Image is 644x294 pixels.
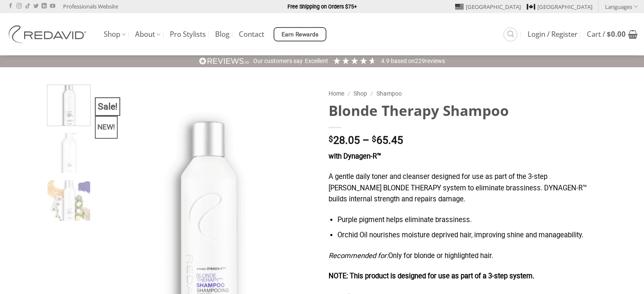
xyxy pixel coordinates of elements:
a: About [135,26,160,43]
a: Follow on LinkedIn [41,3,47,9]
a: View cart [587,25,638,44]
a: Languages [605,0,638,13]
a: Earn Rewards [274,27,326,41]
nav: Breadcrumb [329,89,593,99]
a: Shop [104,26,126,43]
a: [GEOGRAPHIC_DATA] [527,0,592,13]
span: $ [329,135,333,143]
a: Follow on YouTube [50,3,55,9]
a: Home [329,90,344,97]
li: Orchid Oil nourishes moisture deprived hair, improving shine and manageability. [337,230,593,241]
a: Login / Register [528,27,578,42]
h1: Blonde Therapy Shampoo [329,102,593,120]
strong: with Dynagen-R™ [329,152,381,160]
span: Cart / [587,31,626,38]
img: REVIEWS.io [199,57,249,65]
img: REDAVID Blonde Therapy Shampoo for Blonde and Highlightened Hair [47,180,90,223]
span: / [348,90,350,97]
a: Blog [215,27,229,42]
a: Shampoo [376,90,402,97]
span: – [362,134,369,146]
a: Follow on Facebook [8,3,13,9]
bdi: 0.00 [607,29,626,39]
a: Follow on TikTok [25,3,30,9]
img: REDAVID Blonde Therapy Shampoo for Blonde and Highlightened Hair [47,133,90,176]
p: Only for blonde or highlighted hair. [329,250,593,262]
span: 229 [415,58,425,64]
a: Shop [354,90,367,97]
div: Our customers say [253,57,303,66]
span: $ [372,135,376,143]
span: $ [607,29,611,39]
img: REDAVID Salon Products | United States [6,25,91,43]
a: Contact [239,27,264,42]
span: Based on [391,58,415,64]
span: / [370,90,373,97]
div: Excellent [305,57,328,66]
span: reviews [425,58,445,64]
div: 4.91 Stars [332,56,377,65]
a: [GEOGRAPHIC_DATA] [455,0,521,13]
span: 4.9 [381,58,391,64]
bdi: 28.05 [329,134,360,146]
span: Login / Register [528,31,578,38]
strong: Free Shipping on Orders $75+ [287,3,357,10]
img: REDAVID Blonde Therapy Shampoo for Blonde and Highlightened Hair [47,83,90,126]
li: Purple pigment helps eliminate brassiness. [337,214,593,226]
a: Follow on Twitter [33,3,39,9]
a: Pro Stylists [170,27,206,42]
a: Search [503,27,517,41]
a: Follow on Instagram [17,3,22,9]
bdi: 65.45 [372,134,403,146]
strong: NOTE: This product is designed for use as part of a 3-step system. [329,272,534,280]
em: Recommended for: [329,252,388,260]
span: Earn Rewards [282,30,319,39]
p: A gentle daily toner and cleanser designed for use as part of the 3-step [PERSON_NAME] BLONDE THE... [329,171,593,205]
